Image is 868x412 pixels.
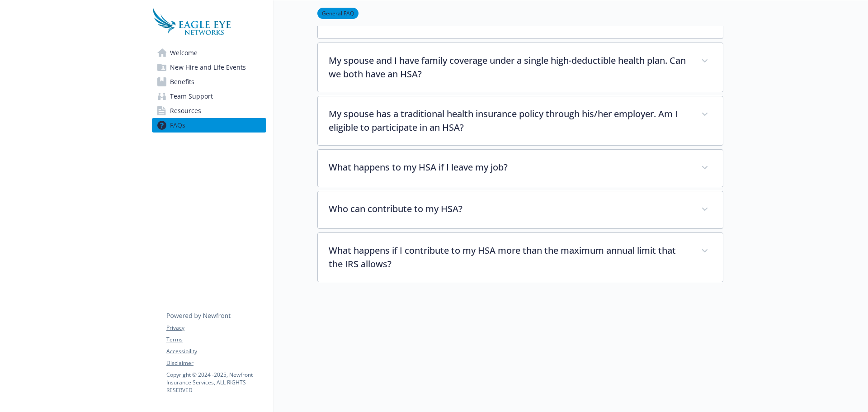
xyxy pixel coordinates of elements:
span: Team Support [170,89,213,104]
div: Who can contribute to my HSA? [318,191,723,228]
a: New Hire and Life Events [152,60,266,75]
a: General FAQ [317,9,359,17]
div: My spouse and I have family coverage under a single high-deductible health plan. Can we both have... [318,43,723,92]
span: Welcome [170,46,198,60]
div: My spouse has a traditional health insurance policy through his/her employer. Am I eligible to pa... [318,96,723,145]
span: Resources [170,104,201,118]
p: Who can contribute to my HSA? [329,202,690,216]
p: My spouse has a traditional health insurance policy through his/her employer. Am I eligible to pa... [329,107,690,134]
span: New Hire and Life Events [170,60,246,75]
a: Privacy [166,324,266,332]
a: Welcome [152,46,266,60]
span: FAQs [170,118,185,133]
p: What happens if I contribute to my HSA more than the maximum annual limit that the IRS allows? [329,244,690,271]
a: Team Support [152,89,266,104]
a: Benefits [152,75,266,89]
div: What happens if I contribute to my HSA more than the maximum annual limit that the IRS allows? [318,233,723,282]
span: Benefits [170,75,194,89]
a: Terms [166,336,266,344]
a: Accessibility [166,347,266,355]
p: My spouse and I have family coverage under a single high-deductible health plan. Can we both have... [329,54,690,81]
p: Copyright © 2024 - 2025 , Newfront Insurance Services, ALL RIGHTS RESERVED [166,371,266,394]
a: Resources [152,104,266,118]
div: What happens to my HSA if I leave my job? [318,150,723,187]
p: What happens to my HSA if I leave my job? [329,161,690,174]
a: Disclaimer [166,359,266,367]
a: FAQs [152,118,266,133]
